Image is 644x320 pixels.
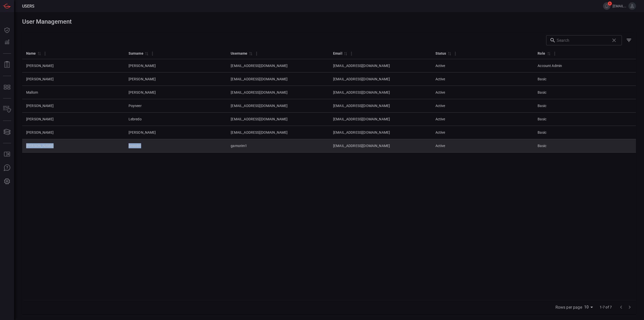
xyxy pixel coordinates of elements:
td: [PERSON_NAME] [22,126,125,139]
td: [PERSON_NAME] [125,73,227,86]
button: Show/Hide filters [624,35,634,45]
td: [EMAIL_ADDRESS][DOMAIN_NAME] [329,126,431,139]
button: Column Actions [551,50,559,58]
button: Cards [1,126,13,138]
td: Poyneer [125,99,227,113]
td: Active [431,99,534,113]
div: Role [538,50,546,56]
button: Column Actions [451,50,459,58]
input: Search [557,35,608,45]
td: Basic [534,113,636,126]
span: 6 [608,2,612,6]
td: Basic [534,139,636,153]
button: Dashboard [1,24,13,36]
span: Users [22,4,34,9]
span: Sort by Email ascending [342,51,348,56]
td: Active [431,59,534,73]
span: [EMAIL_ADDRESS][DOMAIN_NAME] [613,4,626,8]
label: Rows per page [555,304,582,310]
td: Basic [534,86,636,99]
td: [PERSON_NAME] [22,113,125,126]
td: [EMAIL_ADDRESS][DOMAIN_NAME] [227,73,329,86]
td: [PERSON_NAME] [22,59,125,73]
td: [EMAIL_ADDRESS][DOMAIN_NAME] [227,99,329,113]
span: Clear search [610,36,618,45]
td: Basic [534,99,636,113]
td: Active [431,73,534,86]
span: Go to next page [625,304,634,309]
td: Active [431,113,534,126]
td: Active [431,86,534,99]
td: Mallom [22,86,125,99]
td: [EMAIL_ADDRESS][DOMAIN_NAME] [227,86,329,99]
td: Active [431,126,534,139]
td: [EMAIL_ADDRESS][DOMAIN_NAME] [329,139,431,153]
td: [EMAIL_ADDRESS][DOMAIN_NAME] [329,59,431,73]
td: Amorim [125,139,227,153]
td: Basic [534,126,636,139]
span: Sort by Role ascending [546,51,552,56]
button: Column Actions [253,50,261,58]
span: 1-7 of 7 [598,305,614,310]
button: Column Actions [41,50,49,58]
td: [EMAIL_ADDRESS][DOMAIN_NAME] [329,113,431,126]
span: Sort by Username ascending [248,51,254,56]
td: [PERSON_NAME] [22,99,125,113]
td: [PERSON_NAME] [125,86,227,99]
button: MITRE - Detection Posture [1,81,13,93]
td: [EMAIL_ADDRESS][DOMAIN_NAME] [227,113,329,126]
td: [PERSON_NAME] [22,73,125,86]
button: Column Actions [347,50,355,58]
button: Preferences [1,175,13,188]
div: Surname [129,50,143,56]
span: Sort by Name ascending [36,51,42,56]
div: Name [26,50,36,56]
td: [PERSON_NAME] [125,59,227,73]
div: Email [333,50,342,56]
span: Go to previous page [617,304,625,309]
td: [PERSON_NAME] [22,139,125,153]
td: Lebredo [125,113,227,126]
td: [EMAIL_ADDRESS][DOMAIN_NAME] [227,126,329,139]
span: Sort by Status ascending [446,51,452,56]
td: [EMAIL_ADDRESS][DOMAIN_NAME] [227,59,329,73]
td: [PERSON_NAME] [125,126,227,139]
button: Column Actions [148,50,156,58]
button: 6 [603,2,611,10]
div: Status [435,50,446,56]
span: Sort by Surname ascending [143,51,149,56]
button: Rule Catalog [1,148,13,160]
td: [EMAIL_ADDRESS][DOMAIN_NAME] [329,86,431,99]
td: [EMAIL_ADDRESS][DOMAIN_NAME] [329,99,431,113]
td: [EMAIL_ADDRESS][DOMAIN_NAME] [329,73,431,86]
button: Reports [1,59,13,71]
td: Account Admin [534,59,636,73]
div: Username [231,50,247,56]
button: Detections [1,36,13,48]
td: Basic [534,73,636,86]
td: Active [431,139,534,153]
button: Inventory [1,103,13,116]
h1: User Management [22,18,636,25]
div: Rows per page [584,303,595,311]
button: Ask Us A Question [1,162,13,174]
td: gamorim1 [227,139,329,153]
